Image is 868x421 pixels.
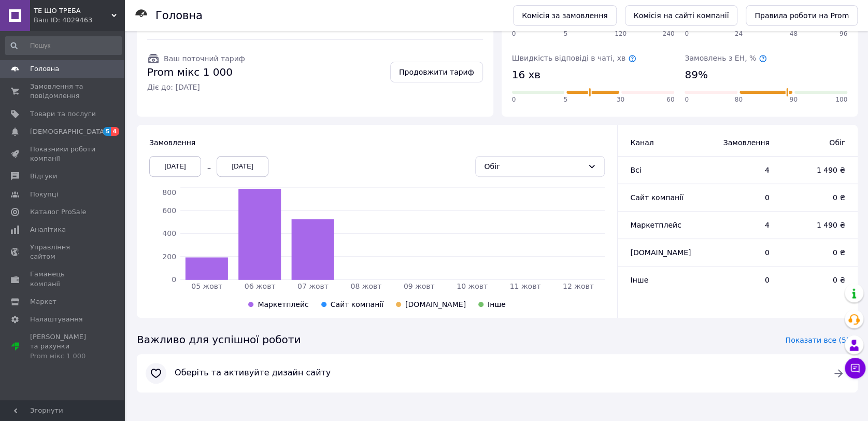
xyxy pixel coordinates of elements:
[563,282,594,290] tspan: 12 жовт
[217,156,268,177] div: [DATE]
[510,282,541,290] tspan: 11 жовт
[30,127,107,136] span: [DEMOGRAPHIC_DATA]
[685,30,689,38] span: 0
[162,206,176,214] tspan: 600
[30,352,96,361] div: Prom мікс 1 000
[512,67,540,82] span: 16 хв
[390,62,483,82] a: Продовжити тариф
[790,192,845,203] span: 0 ₴
[111,127,119,136] span: 4
[484,161,584,172] div: Обіг
[488,300,506,308] span: Інше
[155,9,203,22] h1: Головна
[513,5,617,26] a: Комісія за замовлення
[162,188,176,197] tspan: 800
[297,282,329,290] tspan: 07 жовт
[710,220,770,230] span: 4
[666,95,674,104] span: 60
[164,54,245,63] span: Ваш поточний тариф
[30,243,96,261] span: Управління сайтом
[30,207,86,217] span: Каталог ProSale
[790,247,845,258] span: 0 ₴
[630,276,648,284] span: Інше
[34,6,111,16] span: ТЕ ЩО ТРЕБА
[147,82,245,92] span: Діє до: [DATE]
[617,95,624,104] span: 30
[735,95,743,104] span: 80
[630,193,683,202] span: Сайт компанії
[258,300,308,308] span: Маркетплейс
[30,82,96,101] span: Замовлення та повідомлення
[137,354,858,392] a: Оберіть та активуйте дизайн сайту
[710,137,770,148] span: Замовлення
[512,95,516,104] span: 0
[564,30,568,38] span: 5
[103,127,111,136] span: 5
[630,248,691,257] span: [DOMAIN_NAME]
[630,221,681,229] span: Маркетплейс
[790,275,845,285] span: 0 ₴
[835,95,847,104] span: 100
[512,30,516,38] span: 0
[147,65,245,80] span: Prom мікс 1 000
[789,95,797,104] span: 90
[30,109,96,119] span: Товари та послуги
[625,5,738,26] a: Комісія на сайті компанії
[350,282,381,290] tspan: 08 жовт
[564,95,568,104] span: 5
[5,36,122,55] input: Пошук
[710,275,770,285] span: 0
[405,300,466,308] span: [DOMAIN_NAME]
[710,192,770,203] span: 0
[735,30,743,38] span: 24
[162,229,176,237] tspan: 400
[790,220,845,230] span: 1 490 ₴
[404,282,435,290] tspan: 09 жовт
[34,16,124,25] div: Ваш ID: 4029463
[191,282,222,290] tspan: 05 жовт
[790,165,845,175] span: 1 490 ₴
[331,300,383,308] span: Сайт компанії
[845,358,865,378] button: Чат з покупцем
[790,137,845,148] span: Обіг
[615,30,627,38] span: 120
[710,247,770,258] span: 0
[512,54,636,62] span: Швидкість відповіді в чаті, хв
[30,225,66,234] span: Аналітика
[175,367,820,379] span: Оберіть та активуйте дизайн сайту
[30,270,96,288] span: Гаманець компанії
[30,64,59,74] span: Головна
[30,190,58,199] span: Покупці
[746,5,858,26] a: Правила роботи на Prom
[685,67,707,82] span: 89%
[457,282,488,290] tspan: 10 жовт
[685,54,766,62] span: Замовлень з ЕН, %
[149,156,201,177] div: [DATE]
[710,165,770,175] span: 4
[30,332,96,361] span: [PERSON_NAME] та рахунки
[149,138,195,147] span: Замовлення
[785,335,849,345] span: Показати все (5)
[30,315,83,324] span: Налаштування
[839,30,847,38] span: 96
[137,332,301,347] span: Важливо для успішної роботи
[685,95,689,104] span: 0
[30,297,56,306] span: Маркет
[172,275,176,284] tspan: 0
[630,138,653,147] span: Канал
[162,252,176,260] tspan: 200
[789,30,797,38] span: 48
[630,166,641,174] span: Всi
[30,145,96,163] span: Показники роботи компанії
[245,282,276,290] tspan: 06 жовт
[662,30,674,38] span: 240
[30,172,57,181] span: Відгуки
